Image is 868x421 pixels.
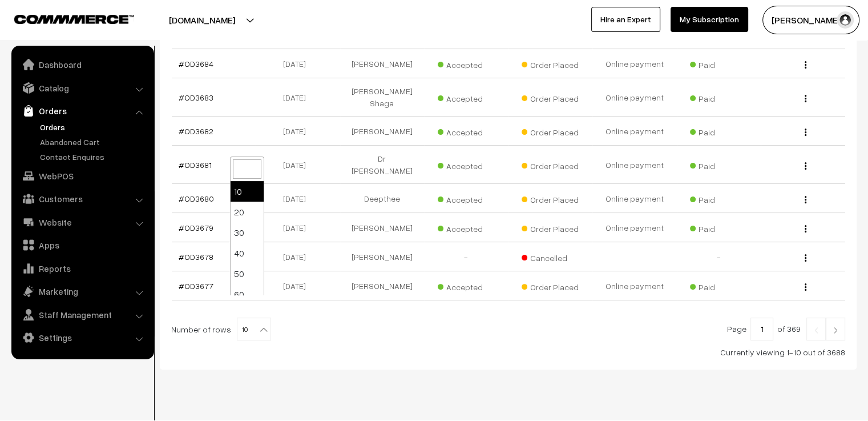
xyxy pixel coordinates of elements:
[179,59,213,69] a: #OD3684
[438,90,495,105] span: Accepted
[256,146,340,184] td: [DATE]
[256,213,340,242] td: [DATE]
[256,117,340,146] td: [DATE]
[14,327,150,348] a: Settings
[805,162,806,170] img: Menu
[14,189,150,209] a: Customers
[522,191,579,206] span: Order Placed
[522,278,579,293] span: Order Placed
[438,123,495,138] span: Accepted
[690,123,747,138] span: Paid
[14,78,150,98] a: Catalog
[14,235,150,255] a: Apps
[14,54,150,75] a: Dashboard
[340,49,425,78] td: [PERSON_NAME]
[522,90,579,105] span: Order Placed
[805,225,806,232] img: Menu
[231,222,264,243] li: 30
[256,184,340,213] td: [DATE]
[14,166,150,186] a: WebPOS
[805,283,806,291] img: Menu
[14,101,150,121] a: Orders
[522,157,579,172] span: Order Placed
[231,263,264,284] li: 50
[179,93,213,102] a: #OD3683
[340,146,425,184] td: Dr [PERSON_NAME]
[690,278,747,293] span: Paid
[837,11,854,29] img: user
[340,271,425,300] td: [PERSON_NAME]
[14,212,150,232] a: Website
[171,346,845,358] div: Currently viewing 1-10 out of 3688
[805,254,806,262] img: Menu
[231,202,264,222] li: 20
[340,242,425,271] td: [PERSON_NAME]
[762,6,859,34] button: [PERSON_NAME] C
[522,56,579,71] span: Order Placed
[805,61,806,69] img: Menu
[592,184,677,213] td: Online payment
[179,252,213,262] a: #OD3678
[592,78,677,117] td: Online payment
[522,123,579,138] span: Order Placed
[690,90,747,105] span: Paid
[805,196,806,203] img: Menu
[340,78,425,117] td: [PERSON_NAME] Shaga
[179,160,212,170] a: #OD3681
[179,223,213,232] a: #OD3679
[811,327,821,334] img: Left
[14,281,150,302] a: Marketing
[14,15,134,23] img: COMMMERCE
[179,194,214,203] a: #OD3680
[677,242,761,271] td: -
[171,323,231,335] span: Number of rows
[438,191,495,206] span: Accepted
[592,271,677,300] td: Online payment
[340,184,425,213] td: Deepthee
[231,181,264,202] li: 10
[727,324,746,334] span: Page
[690,220,747,235] span: Paid
[256,271,340,300] td: [DATE]
[37,136,150,148] a: Abandoned Cart
[37,121,150,133] a: Orders
[237,318,271,340] span: 10
[237,318,271,341] span: 10
[438,56,495,71] span: Accepted
[592,146,677,184] td: Online payment
[256,78,340,117] td: [DATE]
[340,213,425,242] td: [PERSON_NAME]
[690,56,747,71] span: Paid
[592,49,677,78] td: Online payment
[37,151,150,163] a: Contact Enquires
[179,281,213,291] a: #OD3677
[424,242,508,271] td: -
[256,49,340,78] td: [DATE]
[129,6,275,34] button: [DOMAIN_NAME]
[14,258,150,279] a: Reports
[179,126,213,136] a: #OD3682
[256,242,340,271] td: [DATE]
[805,129,806,136] img: Menu
[592,213,677,242] td: Online payment
[438,278,495,293] span: Accepted
[522,220,579,235] span: Order Placed
[777,324,801,334] span: of 369
[591,7,660,32] a: Hire an Expert
[690,191,747,206] span: Paid
[14,304,150,325] a: Staff Management
[438,220,495,235] span: Accepted
[522,249,579,264] span: Cancelled
[340,117,425,146] td: [PERSON_NAME]
[14,11,114,25] a: COMMMERCE
[438,157,495,172] span: Accepted
[592,117,677,146] td: Online payment
[671,7,748,32] a: My Subscription
[805,95,806,102] img: Menu
[231,243,264,263] li: 40
[830,327,841,334] img: Right
[690,157,747,172] span: Paid
[231,284,264,304] li: 60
